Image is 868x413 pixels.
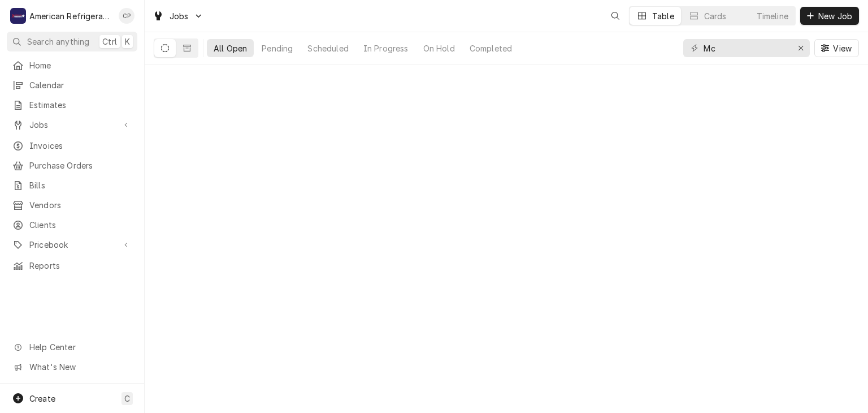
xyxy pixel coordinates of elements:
a: Go to Help Center [7,338,137,356]
span: Search anything [27,36,89,48]
span: C [124,393,130,405]
span: Estimates [29,99,132,111]
span: Vendors [29,199,132,211]
div: Completed [470,42,512,54]
div: American Refrigeration LLC's Avatar [10,8,26,24]
span: Invoices [29,140,132,152]
span: Calendar [29,79,132,91]
span: Help Center [29,341,131,353]
span: K [125,36,130,48]
div: CP [119,8,134,24]
div: On Hold [423,42,455,54]
span: Bills [29,179,132,191]
button: Erase input [792,39,810,57]
a: Invoices [7,136,137,155]
div: Pending [262,42,293,54]
a: Estimates [7,96,137,114]
a: Go to Jobs [148,7,208,25]
span: Jobs [170,10,189,22]
span: Clients [29,219,132,231]
div: American Refrigeration LLC [29,10,112,22]
button: Search anythingCtrlK [7,32,137,51]
div: Cards [704,10,727,22]
span: Reports [29,260,132,272]
a: Reports [7,256,137,275]
span: Create [29,394,55,403]
span: Ctrl [102,36,117,48]
div: Timeline [757,10,788,22]
button: Open search [606,7,624,25]
div: In Progress [363,42,409,54]
a: Go to Pricebook [7,235,137,254]
div: Cordel Pyle's Avatar [119,8,134,24]
a: Go to Jobs [7,115,137,134]
span: New Job [816,10,854,22]
button: View [814,39,859,57]
div: Table [652,10,674,22]
button: New Job [800,7,859,25]
a: Clients [7,216,137,234]
span: View [831,42,854,54]
div: A [10,8,26,24]
a: Calendar [7,76,137,94]
input: Keyword search [704,39,788,57]
span: Pricebook [29,239,115,251]
div: Scheduled [307,42,348,54]
a: Go to What's New [7,358,137,376]
span: Jobs [29,119,115,131]
a: Purchase Orders [7,156,137,175]
span: Home [29,59,132,71]
span: What's New [29,361,131,373]
a: Home [7,56,137,75]
div: All Open [214,42,247,54]
span: Purchase Orders [29,160,132,171]
a: Vendors [7,196,137,214]
a: Bills [7,176,137,195]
